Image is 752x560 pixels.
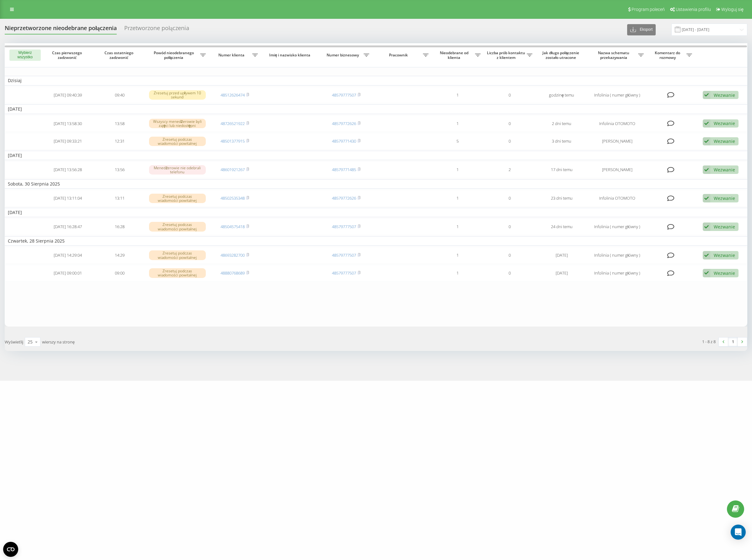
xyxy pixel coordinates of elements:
td: 17 dni temu [536,161,588,178]
td: [DATE] 09:33:21 [42,133,94,149]
td: [DATE] [5,208,747,217]
div: Wezwanie [714,252,735,258]
td: 1 [432,115,484,132]
a: 48579771430 [332,138,356,144]
span: Imię i nazwisko klienta [267,53,314,58]
td: 1 [432,190,484,207]
td: [PERSON_NAME] [588,161,647,178]
td: 09:00 [94,265,146,281]
span: Pracownik [376,53,423,58]
a: 48579777507 [332,224,356,229]
span: Program poleceń [632,7,665,12]
td: 1 [432,218,484,235]
div: Wszyscy menedżerowie byli zajęci lub niedostępni [149,119,206,128]
a: 48512626474 [221,92,245,98]
td: 0 [484,87,536,103]
a: 48579777507 [332,270,356,276]
td: [DATE] 14:29:04 [42,247,94,264]
td: 0 [484,115,536,132]
td: 13:56 [94,161,146,178]
div: Zresetuj podczas wiadomości powitalnej [149,250,206,260]
div: Wezwanie [714,138,735,144]
span: Wyświetlij [5,339,23,345]
td: Infolinia ( numer główny ) [588,87,647,103]
td: [DATE] 13:58:30 [42,115,94,132]
td: 13:11 [94,190,146,207]
td: Infolinia ( numer główny ) [588,247,647,264]
td: 2 dni temu [536,115,588,132]
td: Dzisiaj [5,76,747,85]
div: Wezwanie [714,167,735,173]
span: Komentarz do rozmowy [650,50,686,60]
button: Wybierz wszystko [9,50,41,61]
td: [DATE] 13:11:04 [42,190,94,207]
td: [DATE] 13:56:28 [42,161,94,178]
span: Numer biznesowy [323,53,364,58]
td: 1 [432,247,484,264]
div: Wezwanie [714,270,735,276]
td: Sobota, 30 Sierpnia 2025 [5,179,747,189]
div: Wezwanie [714,224,735,230]
a: 48693282700 [221,252,245,258]
a: 48726521922 [221,121,245,126]
span: Wyloguj się [721,7,744,12]
a: 48579777507 [332,252,356,258]
td: Infolinia ( numer główny ) [588,218,647,235]
td: 1 [432,161,484,178]
div: Zresetuj przed upływem 10 sekund [149,90,206,100]
td: [DATE] [5,104,747,114]
td: Infolinia ( numer główny ) [588,265,647,281]
div: Zresetuj podczas wiadomości powitalnej [149,222,206,231]
td: 2 [484,161,536,178]
a: 48601921267 [221,167,245,172]
div: Open Intercom Messenger [731,525,746,540]
td: 12:31 [94,133,146,149]
td: godzinę temu [536,87,588,103]
div: Wezwanie [714,120,735,126]
div: Wezwanie [714,195,735,201]
span: Nazwa schematu przekazywania [591,50,638,60]
td: [DATE] [536,265,588,281]
td: 23 dni temu [536,190,588,207]
td: 0 [484,190,536,207]
span: Czas pierwszego zadzwonić [47,50,88,60]
a: 48579772626 [332,195,356,201]
a: 48880768689 [221,270,245,276]
td: [PERSON_NAME] [588,133,647,149]
td: 3 dni temu [536,133,588,149]
div: 25 [28,339,33,345]
td: 1 [432,265,484,281]
a: 48502535348 [221,195,245,201]
span: wierszy na stronę [42,339,75,345]
td: [DATE] [5,151,747,160]
td: Infolinia OTOMOTO [588,115,647,132]
a: 1 [728,338,738,346]
a: 48501377915 [221,138,245,144]
td: 1 [432,87,484,103]
div: Zresetuj podczas wiadomości powitalnej [149,268,206,278]
div: Przetworzone połączenia [124,25,189,34]
td: 0 [484,247,536,264]
a: 48504575418 [221,224,245,229]
div: Nieprzetworzone nieodebrane połączenia [5,25,117,34]
span: Numer klienta [212,53,252,58]
span: Czas ostatniego zadzwonić [99,50,140,60]
span: Ustawienia profilu [676,7,711,12]
a: 48579772626 [332,121,356,126]
div: 1 - 8 z 8 [702,338,716,345]
td: 24 dni temu [536,218,588,235]
td: 0 [484,133,536,149]
td: [DATE] 09:40:39 [42,87,94,103]
td: [DATE] 09:00:01 [42,265,94,281]
td: 0 [484,265,536,281]
td: 09:40 [94,87,146,103]
div: Zresetuj podczas wiadomości powitalnej [149,194,206,203]
td: 0 [484,218,536,235]
td: [DATE] 16:28:47 [42,218,94,235]
span: Powód nieodebranego połączenia [149,50,200,60]
a: 48579771485 [332,167,356,172]
td: Czwartek, 28 Sierpnia 2025 [5,236,747,246]
span: Liczba prób kontaktu z klientem [487,50,527,60]
div: Menedżerowie nie odebrali telefonu [149,165,206,175]
span: Nieodebrane od klienta [435,50,475,60]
